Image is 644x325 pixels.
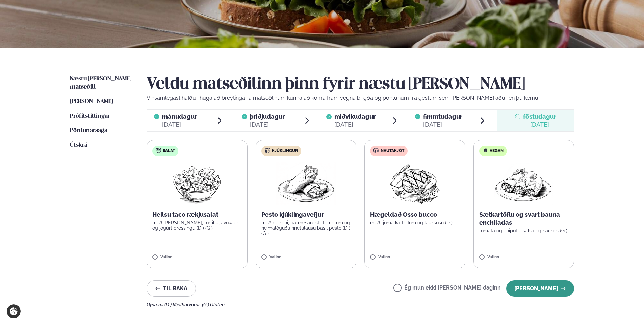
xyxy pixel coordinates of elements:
span: [PERSON_NAME] [70,99,113,104]
img: Beef-Meat.png [385,162,445,205]
p: með beikoni, parmesanosti, tómötum og heimalöguðu hnetulausu basil pestó (D ) (G ) [261,220,351,236]
img: Salad.png [167,162,227,205]
img: Vegan.svg [483,148,488,153]
span: mánudagur [162,113,197,120]
a: Útskrá [70,141,87,149]
p: með [PERSON_NAME], tortillu, avókadó og jógúrt dressingu (D ) (G ) [152,220,242,231]
span: miðvikudagur [334,113,376,120]
h2: Veldu matseðilinn þinn fyrir næstu [PERSON_NAME] [147,75,574,94]
span: Nautakjöt [381,148,404,154]
button: [PERSON_NAME] [506,280,574,297]
div: [DATE] [523,121,556,129]
span: Næstu [PERSON_NAME] matseðill [70,76,131,90]
img: salad.svg [156,148,161,153]
img: chicken.svg [265,148,270,153]
span: Pöntunarsaga [70,128,107,133]
span: Prófílstillingar [70,113,110,119]
div: [DATE] [162,121,197,129]
a: Næstu [PERSON_NAME] matseðill [70,75,133,91]
img: Enchilada.png [494,162,553,205]
img: beef.svg [373,148,379,153]
p: tómata og chipotle salsa og nachos (G ) [479,228,569,233]
a: Cookie settings [7,304,21,318]
span: Salat [163,148,175,154]
span: Kjúklingur [272,148,298,154]
p: Vinsamlegast hafðu í huga að breytingar á matseðlinum kunna að koma fram vegna birgða og pöntunum... [147,94,574,102]
p: Heilsu taco rækjusalat [152,210,242,219]
p: Pesto kjúklingavefjur [261,210,351,219]
span: (D ) Mjólkurvörur , [164,302,202,307]
img: Wraps.png [276,162,336,205]
div: [DATE] [334,121,376,129]
span: þriðjudagur [250,113,285,120]
span: föstudagur [523,113,556,120]
span: Útskrá [70,142,87,148]
p: Sætkartöflu og svart bauna enchiladas [479,210,569,227]
span: (G ) Glúten [202,302,225,307]
button: Til baka [147,280,196,297]
div: [DATE] [250,121,285,129]
p: með rjóma kartöflum og lauksósu (D ) [370,220,460,225]
div: Ofnæmi: [147,302,574,307]
a: [PERSON_NAME] [70,98,113,106]
a: Pöntunarsaga [70,127,107,135]
span: Vegan [490,148,504,154]
div: [DATE] [423,121,462,129]
p: Hægeldað Osso bucco [370,210,460,219]
span: fimmtudagur [423,113,462,120]
a: Prófílstillingar [70,112,110,120]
